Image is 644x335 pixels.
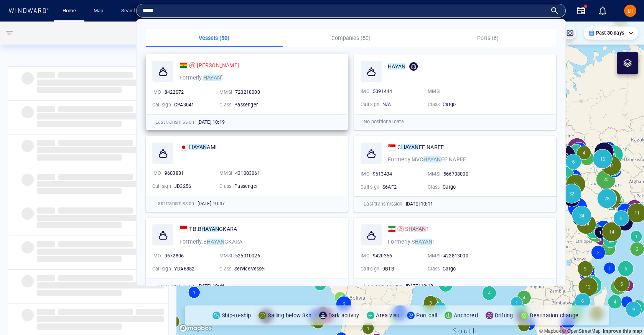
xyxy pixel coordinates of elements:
[495,311,513,320] p: Drifting
[203,75,223,81] span: HAYAN "
[152,252,161,259] p: IMO
[235,170,260,176] span: 431003061
[21,72,34,85] span: ‌
[361,184,379,191] p: Call sign
[155,200,194,207] p: Last transmission
[207,239,224,245] mark: HAYAN
[165,253,184,259] span: 9672806
[412,156,466,163] span: MVCHAYANEE NAREE
[598,6,607,15] div: Notification center
[37,309,55,315] span: ‌
[364,118,547,125] p: No positional data
[388,155,466,164] p: Formerly:
[152,101,171,108] p: Call sign
[405,224,429,234] span: SHAYAN 1
[361,252,370,259] p: IMO
[432,239,435,245] span: 1
[37,87,122,93] span: ‌
[37,249,164,255] span: ‌
[37,275,55,281] span: ‌
[203,239,207,245] span: B
[37,174,55,180] span: ‌
[376,311,399,320] p: Area visit
[219,252,232,259] p: MMSI
[382,184,397,190] span: S6AF2
[37,290,122,296] span: ‌
[37,80,164,86] span: ‌
[21,174,34,186] span: ‌
[443,184,489,191] div: Cargo
[408,226,426,232] mark: HAYAN
[443,265,489,272] div: Cargo
[37,316,164,322] span: ‌
[373,88,392,94] span: 5091444
[405,283,433,289] span: [DATE] 10:18
[222,311,251,320] p: Ship-to-ship
[596,30,624,36] p: Past 30 days
[189,144,207,150] mark: HAYAN
[401,144,419,150] mark: HAYAN
[58,72,133,78] span: ‌
[412,239,415,245] span: S
[37,113,164,119] span: ‌
[416,311,437,320] p: Port call
[37,222,122,228] span: ‌
[224,239,242,245] span: GKARA
[424,33,552,43] p: Ports (6)
[428,265,440,272] p: Class
[37,140,55,146] span: ‌
[219,170,232,177] p: MMSI
[207,144,217,150] span: AMI
[37,121,122,127] span: ‌
[426,226,429,232] span: 1
[428,88,440,95] p: MMSI
[37,181,164,187] span: ‌
[21,207,34,220] span: ‌
[234,183,280,190] div: Passenger
[174,183,191,189] span: JD3256
[37,72,55,78] span: ‌
[91,4,109,18] a: Map
[268,311,311,320] p: Sailing below 3kn
[180,73,223,82] p: Formerly:
[57,4,81,18] button: Home
[174,102,194,108] span: CPA3041
[234,101,280,108] div: Passenger
[328,311,359,320] p: Dark activity
[219,265,231,272] p: Class
[58,241,133,247] span: ‌
[454,311,478,320] p: Anchored
[87,4,112,18] button: Map
[382,266,394,272] span: 9BTB
[37,147,164,153] span: ‌
[364,283,402,290] p: Last transmission
[189,224,237,234] span: TB.BHAYANGKARA
[428,101,440,108] p: Class
[197,62,239,68] span: [PERSON_NAME]
[37,215,164,221] span: ‌
[287,33,415,43] p: Companies (50)
[373,253,392,259] span: 9420356
[37,207,55,214] span: ‌
[197,201,224,206] span: [DATE] 10:47
[443,171,468,177] span: 566708000
[152,170,161,177] p: IMO
[539,328,561,334] a: Mapbox
[21,106,34,118] span: ‌
[37,241,55,247] span: ‌
[58,309,133,315] span: ‌
[623,3,638,18] button: DI
[58,106,133,112] span: ‌
[407,61,418,72] div: Reported as dead vessel
[419,144,444,150] span: EE NAREE
[219,183,231,190] p: Class
[219,226,237,232] span: GKARA
[197,61,239,70] span: SAHEL SOURO
[428,171,440,177] p: MMSI
[21,241,34,254] span: ‌
[180,143,217,152] a: HAYANAMI
[189,143,217,152] span: HAYANAMI
[628,8,633,14] span: DI
[388,143,444,152] a: CHAYANEE NAREE
[59,4,79,18] a: Home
